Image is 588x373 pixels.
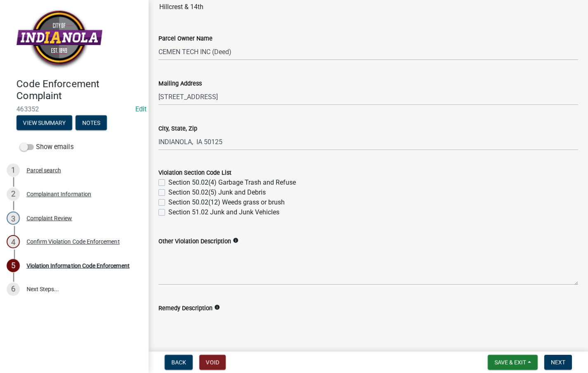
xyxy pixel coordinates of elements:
[26,215,72,221] div: Complaint Review
[158,126,197,132] label: City, State, Zip
[214,304,220,310] i: info
[494,359,526,366] span: Save & Exit
[168,188,266,197] label: Section 50.02(5) Junk and Debris
[26,239,120,245] div: Confirm Violation Code Enforcement
[7,211,20,225] div: 3
[168,197,285,207] label: Section 50.02(12) Weeds grass or brush
[7,283,20,296] div: 6
[7,188,20,201] div: 2
[7,164,20,177] div: 1
[158,306,213,311] label: Remedy Description
[26,191,91,197] div: Complainant Information
[17,105,132,113] span: 463352
[135,105,146,113] a: Edit
[26,167,61,173] div: Parcel search
[76,120,107,126] wm-modal-confirm: Notes
[17,120,72,126] wm-modal-confirm: Summary
[17,115,72,130] button: View Summary
[171,359,186,366] span: Back
[158,170,231,176] label: Violation Section Code List
[488,355,538,370] button: Save & Exit
[76,115,107,130] button: Notes
[199,355,226,370] button: Void
[551,359,565,366] span: Next
[544,355,572,370] button: Next
[168,207,279,217] label: Section 51.02 Junk and Junk Vehicles
[168,178,296,188] label: Section 50.02(4) Garbage Trash and Refuse
[26,263,130,268] div: Violation Information Code Enforcement
[7,259,20,272] div: 5
[17,9,102,69] img: City of Indianola, Iowa
[158,81,202,87] label: Mailing Address
[17,78,142,102] h4: Code Enforcement Complaint
[158,239,231,245] label: Other Violation Description
[20,142,73,152] label: Show emails
[233,238,239,243] i: info
[158,36,213,42] label: Parcel Owner Name
[135,105,146,113] wm-modal-confirm: Edit Application Number
[7,235,20,248] div: 4
[165,355,193,370] button: Back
